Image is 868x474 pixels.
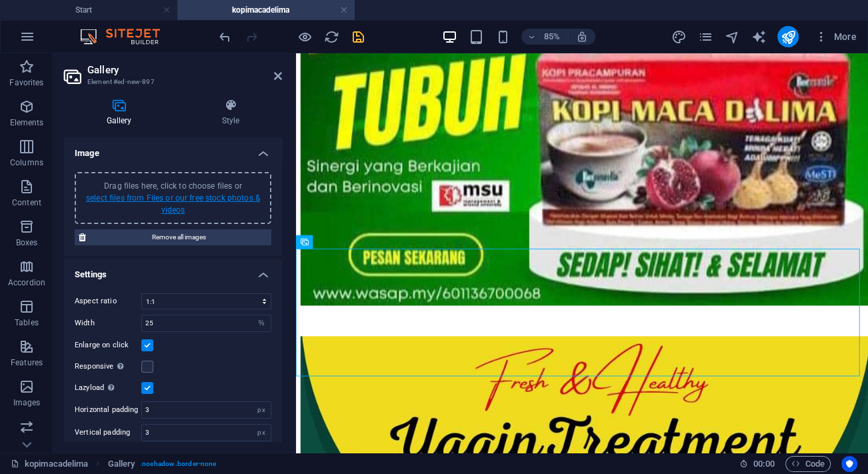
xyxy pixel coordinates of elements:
label: Horizontal padding [75,406,141,413]
button: save [350,29,366,45]
p: Features [11,357,43,368]
a: select files from Files or our free stock photos & videos [86,193,260,215]
p: Tables [15,317,39,328]
label: Vertical padding [75,429,141,436]
button: text_generator [751,29,767,45]
label: Width [75,319,141,327]
button: 85% [521,29,569,45]
label: Responsive [75,359,141,375]
button: navigator [724,29,740,45]
img: Editor Logo [77,29,177,45]
h4: kopimacadelima [177,3,355,17]
button: Click here to leave preview mode and continue editing [297,29,313,45]
p: Images [13,397,41,408]
button: Usercentrics [841,456,857,472]
span: . noshadow .border-none [140,456,216,472]
label: Enlarge on click [75,337,141,353]
button: pages [697,29,713,45]
p: Columns [10,157,43,168]
h2: Gallery [87,64,282,76]
button: Remove all images [75,229,271,245]
div: px [252,402,271,418]
button: More [809,26,862,47]
h6: Session time [739,456,775,472]
p: Boxes [16,237,38,248]
label: Lazyload [75,380,141,396]
i: Pages (Ctrl+Alt+S) [697,29,713,45]
div: px [252,425,271,441]
i: Undo: Add element (Ctrl+Z) [217,29,233,45]
span: Drag files here, click to choose files or [86,181,260,215]
span: Code [791,456,825,472]
button: Code [785,456,831,472]
i: Navigator [724,29,739,45]
span: More [815,30,857,43]
h3: Element #ed-new-897 [87,76,255,88]
p: Favorites [9,77,43,88]
h4: Image [64,137,282,161]
h4: Style [179,99,282,127]
button: design [671,29,687,45]
label: Aspect ratio [75,293,141,309]
h4: Settings [64,259,282,283]
span: 00 00 [753,456,774,472]
button: reload [323,29,339,45]
nav: breadcrumb [108,456,217,472]
p: Content [12,197,41,208]
i: Reload page [324,29,339,45]
h4: Gallery [64,99,179,127]
i: AI Writer [751,29,766,45]
p: Accordion [8,277,45,288]
p: Elements [10,117,44,128]
i: Publish [780,29,795,45]
span: Remove all images [90,229,267,245]
span: : [763,459,765,469]
span: Click to select. Double-click to edit [108,456,135,472]
button: publish [777,26,799,47]
h6: 85% [541,29,563,45]
i: Save (Ctrl+S) [351,29,366,45]
i: Design (Ctrl+Alt+Y) [671,29,686,45]
i: On resize automatically adjust zoom level to fit chosen device. [576,31,588,43]
button: undo [217,29,233,45]
a: Click to cancel selection. Double-click to open Pages [11,456,88,472]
